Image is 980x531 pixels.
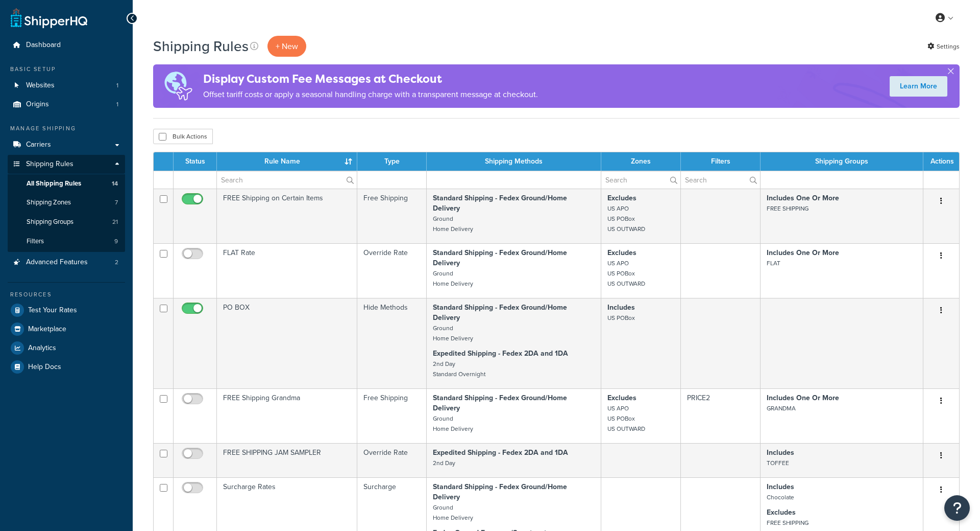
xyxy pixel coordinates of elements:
[601,171,681,189] input: Search
[174,152,217,171] th: Status
[601,152,681,171] th: Zones
[26,41,61,50] span: Dashboard
[767,518,808,527] small: FREE SHIPPING
[357,189,427,243] td: Free Shipping
[767,493,794,502] small: Chocolate
[26,100,49,109] span: Origins
[115,258,118,267] span: 2
[8,358,125,376] a: Help Docs
[433,503,473,522] small: Ground Home Delivery
[923,152,959,171] th: Actions
[357,443,427,477] td: Override Rate
[767,393,839,403] strong: Includes One Or More
[153,36,249,56] h1: Shipping Rules
[433,214,473,234] small: Ground Home Delivery
[433,193,567,214] strong: Standard Shipping - Fedex Ground/Home Delivery
[8,174,125,193] a: All Shipping Rules 14
[767,204,808,213] small: FREE SHIPPING
[607,247,636,258] strong: Excludes
[433,458,455,468] small: 2nd Day
[8,320,125,338] li: Marketplace
[607,259,645,288] small: US APO US POBox US OUTWARD
[433,348,568,359] strong: Expedited Shipping - Fedex 2DA and 1DA
[357,388,427,443] td: Free Shipping
[8,213,125,232] a: Shipping Groups 21
[8,232,125,251] a: Filters 9
[767,507,796,518] strong: Excludes
[433,481,567,502] strong: Standard Shipping - Fedex Ground/Home Delivery
[217,189,357,243] td: FREE Shipping on Certain Items
[11,8,87,28] a: ShipperHQ Home
[153,64,203,108] img: duties-banner-06bc72dcb5fe05cb3f9472aba00be2ae8eb53ab6f0d8bb03d382ba314ac3c341.png
[8,95,125,114] li: Origins
[217,152,357,171] th: Rule Name : activate to sort column ascending
[115,198,118,207] span: 7
[27,237,44,246] span: Filters
[28,306,77,315] span: Test Your Rates
[26,160,73,169] span: Shipping Rules
[8,174,125,193] li: All Shipping Rules
[112,179,118,188] span: 14
[944,495,970,521] button: Open Resource Center
[433,302,567,323] strong: Standard Shipping - Fedex Ground/Home Delivery
[116,81,118,90] span: 1
[433,414,473,433] small: Ground Home Delivery
[27,198,71,207] span: Shipping Zones
[8,301,125,319] a: Test Your Rates
[26,258,88,267] span: Advanced Features
[153,129,213,144] button: Bulk Actions
[767,259,780,268] small: FLAT
[28,363,61,372] span: Help Docs
[8,135,125,154] a: Carriers
[761,152,923,171] th: Shipping Groups
[217,243,357,298] td: FLAT Rate
[433,447,568,458] strong: Expedited Shipping - Fedex 2DA and 1DA
[8,193,125,212] a: Shipping Zones 7
[767,447,794,458] strong: Includes
[607,313,635,322] small: US POBox
[8,76,125,95] a: Websites 1
[8,290,125,299] div: Resources
[607,302,635,313] strong: Includes
[433,247,567,268] strong: Standard Shipping - Fedex Ground/Home Delivery
[114,237,118,246] span: 9
[8,232,125,251] li: Filters
[607,393,636,403] strong: Excludes
[8,339,125,357] a: Analytics
[607,404,645,433] small: US APO US POBox US OUTWARD
[28,344,56,353] span: Analytics
[890,76,947,97] a: Learn More
[433,324,473,343] small: Ground Home Delivery
[433,393,567,413] strong: Standard Shipping - Fedex Ground/Home Delivery
[217,171,357,189] input: Search
[28,325,66,334] span: Marketplace
[8,193,125,212] li: Shipping Zones
[767,404,796,413] small: GRANDMA
[681,388,761,443] td: PRICE2
[927,39,960,54] a: Settings
[8,36,125,55] a: Dashboard
[27,179,81,188] span: All Shipping Rules
[681,152,761,171] th: Filters
[8,76,125,95] li: Websites
[203,87,538,102] p: Offset tariff costs or apply a seasonal handling charge with a transparent message at checkout.
[433,269,473,288] small: Ground Home Delivery
[681,171,760,189] input: Search
[217,298,357,388] td: PO BOX
[267,36,306,57] p: + New
[767,481,794,492] strong: Includes
[8,155,125,174] a: Shipping Rules
[8,155,125,252] li: Shipping Rules
[27,218,73,226] span: Shipping Groups
[357,298,427,388] td: Hide Methods
[112,218,118,226] span: 21
[8,95,125,114] a: Origins 1
[116,100,118,109] span: 1
[357,243,427,298] td: Override Rate
[357,152,427,171] th: Type
[767,193,839,203] strong: Includes One Or More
